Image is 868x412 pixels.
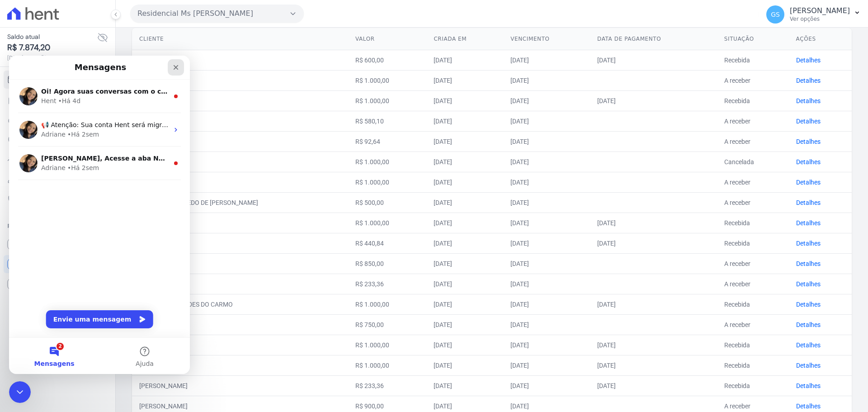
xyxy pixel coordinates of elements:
a: Conta Hent Novidade [4,255,112,273]
td: [DATE] [503,233,590,253]
td: [DATE] [503,192,590,213]
td: [DATE] [590,90,717,111]
div: • Há 2sem [58,74,90,84]
td: Recebida [717,375,789,396]
a: Recebíveis [4,235,112,253]
td: [PERSON_NAME] [132,335,348,355]
td: [DATE] [426,314,503,335]
div: Hent [32,41,47,50]
td: [DATE] [426,172,503,192]
a: Detalhes [796,301,821,308]
td: R$ 1.000,00 [348,90,426,111]
td: [PERSON_NAME] [132,70,348,90]
td: [DATE] [503,131,590,152]
td: [DATE] [503,294,590,314]
td: R$ 1.000,00 [348,355,426,375]
a: Detalhes [796,97,821,104]
td: Recebida [717,90,789,111]
th: Ações [789,28,852,50]
td: [DATE] [426,274,503,294]
td: Recebida [717,50,789,70]
td: [DATE] [503,355,590,375]
a: Clientes [4,170,112,188]
a: Pagamentos [4,130,112,148]
td: R$ 850,00 [348,253,426,274]
td: R$ 233,36 [348,375,426,396]
td: A receber [717,70,789,90]
span: Saldo atual [7,32,97,42]
td: [DATE] [426,294,503,314]
img: Profile image for Adriane [10,65,28,83]
td: [DATE] [503,335,590,355]
div: Plataformas [7,221,108,232]
a: Detalhes [796,118,821,125]
span: R$ 7.874,20 [7,42,97,54]
td: Recebida [717,355,789,375]
td: [PERSON_NAME] [132,111,348,131]
td: [DATE] [590,213,717,233]
td: [DATE] [503,111,590,131]
td: [DATE] [503,152,590,172]
div: Adriane [32,108,57,117]
td: [DATE] [426,192,503,213]
td: [PERSON_NAME] [132,50,348,70]
span: [DATE] 17:51 [7,54,97,62]
td: [PERSON_NAME] [132,152,348,172]
p: [PERSON_NAME] [790,6,850,15]
td: [PERSON_NAME] [132,253,348,274]
td: R$ 600,00 [348,50,426,70]
a: Extrato [4,90,112,109]
td: A receber [717,274,789,294]
a: Detalhes [796,179,821,186]
th: Valor [348,28,426,50]
div: • Há 2sem [58,108,90,117]
span: Ajuda [127,305,145,311]
td: R$ 500,00 [348,192,426,213]
td: [DATE] [503,253,590,274]
span: Mensagens [25,305,66,311]
a: Detalhes [796,382,821,389]
td: Recebida [717,294,789,314]
td: [DATE] [503,213,590,233]
td: [DATE] [503,375,590,396]
td: A receber [717,131,789,152]
a: Detalhes [796,219,821,227]
td: R$ 1.000,00 [348,213,426,233]
td: R$ 1.000,00 [348,294,426,314]
td: A receber [717,172,789,192]
a: Detalhes [796,57,821,64]
th: Situação [717,28,789,50]
td: Recebida [717,233,789,253]
a: Detalhes [796,138,821,145]
td: A receber [717,314,789,335]
a: Detalhes [796,341,821,349]
th: Cliente [132,28,348,50]
a: Troca de Arquivos [4,150,112,168]
iframe: Intercom live chat [9,381,31,403]
td: [PERSON_NAME] [132,355,348,375]
td: R$ 1.000,00 [348,70,426,90]
td: [DATE] [503,90,590,111]
a: Detalhes [796,240,821,247]
div: Adriane [32,74,57,84]
a: Detalhes [796,158,821,166]
td: ANDERSON MACEDO DE [PERSON_NAME] [132,192,348,213]
span: Oi! Agora suas conversas com o chat ficam aqui. Clique para falar... [32,32,274,39]
td: [DATE] [426,355,503,375]
td: [DATE] [590,375,717,396]
a: Detalhes [796,77,821,84]
td: A receber [717,111,789,131]
td: [DATE] [426,335,503,355]
td: [DATE] [590,355,717,375]
a: Nova transferência [4,110,112,128]
td: [PERSON_NAME] [132,172,348,192]
div: • Há 4d [49,41,72,50]
td: [DATE] [426,50,503,70]
a: Negativação [4,190,112,208]
td: [PERSON_NAME] [132,131,348,152]
td: [DATE] [426,152,503,172]
td: R$ 1.000,00 [348,152,426,172]
td: [DATE] [426,213,503,233]
td: [DATE] [426,70,503,90]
